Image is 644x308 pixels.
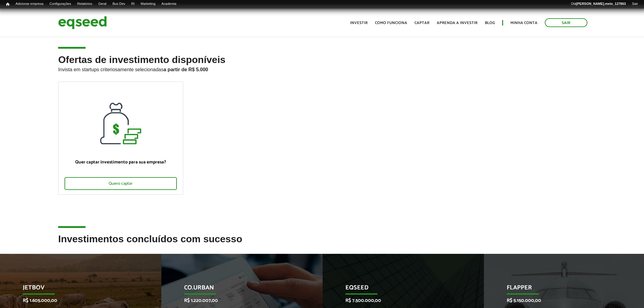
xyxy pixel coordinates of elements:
a: Investir [350,21,368,25]
strong: a partir de R$ 5.000 [163,67,208,72]
p: Quer captar investimento para sua empresa? [65,159,177,165]
a: Sair [629,2,641,6]
a: Relatórios [74,2,95,6]
h2: Investimentos concluídos com sucesso [58,234,586,254]
p: R$ 1.605.000,00 [23,298,129,303]
p: R$ 1.220.007,00 [184,298,291,303]
h2: Ofertas de investimento disponíveis [58,54,586,82]
a: Início [3,2,12,7]
a: Marketing [138,2,158,6]
a: Aprenda a investir [437,21,478,25]
p: R$ 5.150.000,00 [507,298,613,303]
p: Flapper [507,284,613,295]
a: Sair [545,18,587,27]
a: Minha conta [510,21,537,25]
p: Co.Urban [184,284,291,295]
a: RI [128,2,138,6]
span: Início [6,2,9,6]
a: Quer captar investimento para sua empresa? Quero captar [58,82,183,195]
a: Bus Dev [110,2,128,6]
a: Academia [159,2,180,6]
strong: [PERSON_NAME].melo_127863 [576,2,626,5]
div: Quero captar [65,177,177,190]
p: R$ 7.500.000,00 [345,298,452,303]
a: Configurações [47,2,74,6]
a: Blog [485,21,495,25]
a: Como funciona [375,21,407,25]
a: Olá[PERSON_NAME].melo_127863 [568,2,629,6]
a: Geral [95,2,110,6]
p: JetBov [23,284,129,295]
p: EqSeed [345,284,452,295]
p: Invista em startups criteriosamente selecionadas [58,65,586,72]
img: EqSeed [58,15,107,31]
a: Adicionar empresa [12,2,47,6]
a: Captar [415,21,429,25]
